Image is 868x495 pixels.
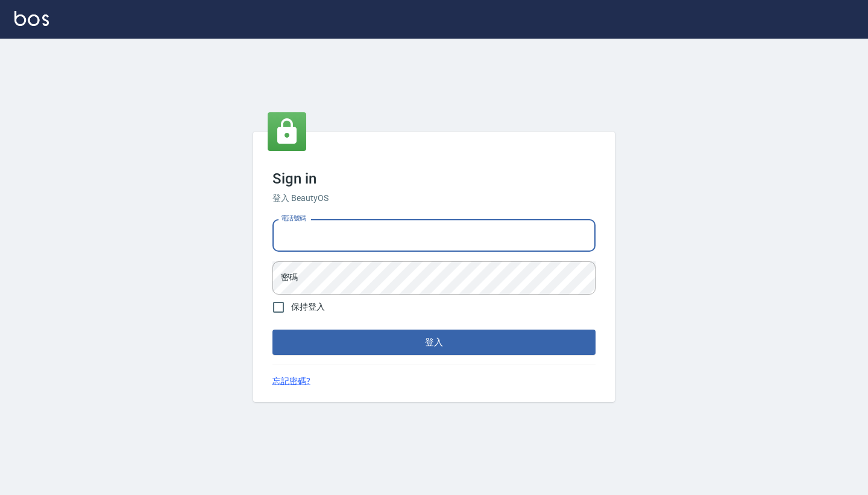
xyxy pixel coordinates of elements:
label: 電話號碼 [281,214,306,223]
img: Logo [14,11,49,26]
button: 登入 [272,330,596,355]
h6: 登入 BeautyOS [272,192,596,205]
h3: Sign in [272,170,596,187]
span: 保持登入 [291,301,325,313]
a: 忘記密碼? [272,375,310,388]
